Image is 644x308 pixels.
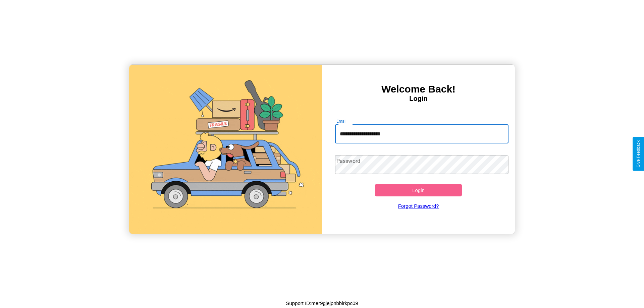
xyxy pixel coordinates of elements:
h4: Login [322,95,515,103]
label: Email [336,118,347,124]
div: Give Feedback [636,140,641,168]
a: Forgot Password? [332,196,505,215]
button: Login [375,184,462,196]
h3: Welcome Back! [322,83,515,95]
p: Support ID: mer9gjejpnbbirkpc09 [286,299,358,308]
img: gif [129,65,322,234]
